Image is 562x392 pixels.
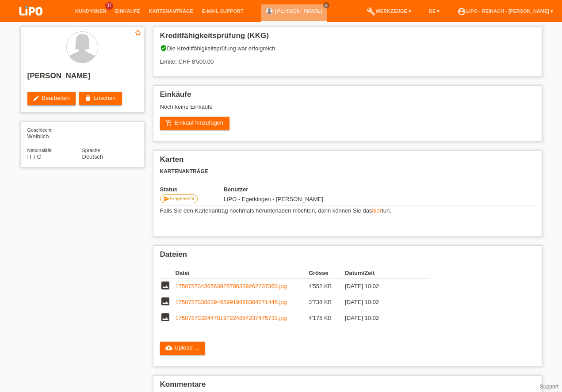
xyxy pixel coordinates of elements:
[457,7,466,16] i: account_circle
[540,384,558,390] a: Support
[160,296,171,307] i: image
[345,268,417,278] th: Datum/Zeit
[27,72,137,85] h2: [PERSON_NAME]
[165,344,172,351] i: cloud_upload
[160,312,171,323] i: image
[453,8,558,14] a: account_circleLIPO - Reinach - [PERSON_NAME] ▾
[160,342,206,355] a: cloud_uploadUpload ...
[176,283,287,289] a: 17587873436563925786339262237360.jpg
[224,196,323,202] span: 25.09.2025
[9,18,53,25] a: LIPO pay
[275,8,322,14] a: [PERSON_NAME]
[324,3,329,8] i: close
[367,7,375,16] i: build
[372,207,382,214] a: hier
[160,168,535,175] h3: Kartenanträge
[27,153,42,160] span: Italien / C / 02.07.2018
[160,45,535,72] div: Die Kreditfähigkeitsprüfung war erfolgreich. Limite: CHF 8'500.00
[323,2,329,8] a: close
[176,299,287,305] a: 17587873388394659919868384271446.jpg
[224,186,374,193] th: Benutzer
[160,31,535,45] h2: Kreditfähigkeitsprüfung (KKG)
[309,268,345,278] th: Grösse
[82,148,100,153] span: Sprache
[27,148,52,153] span: Nationalität
[160,117,230,130] a: add_shopping_cartEinkauf hinzufügen
[345,310,417,326] td: [DATE] 10:02
[362,8,416,14] a: buildWerkzeuge ▾
[309,278,345,294] td: 4'552 KB
[160,206,535,216] td: Falls Sie den Kartenantrag nochmals herunterladen möchten, dann können Sie das tun.
[424,8,444,14] a: DE ▾
[145,8,198,14] a: Kartenanträge
[84,95,92,102] i: delete
[160,155,535,168] h2: Karten
[71,8,111,14] a: Kund*innen
[160,90,535,103] h2: Einkäufe
[165,119,172,126] i: add_shopping_cart
[160,280,171,291] i: image
[198,8,248,14] a: E-Mail Support
[309,310,345,326] td: 4'175 KB
[160,250,535,263] h2: Dateien
[105,2,113,10] span: 37
[176,315,287,321] a: 17587873324478197224884237475732.jpg
[345,294,417,310] td: [DATE] 10:02
[345,278,417,294] td: [DATE] 10:02
[163,195,170,202] i: send
[82,153,103,160] span: Deutsch
[134,29,142,38] a: star_border
[111,8,144,14] a: Einkäufe
[27,127,52,133] span: Geschlecht
[160,186,224,193] th: Status
[27,126,82,140] div: Weiblich
[309,294,345,310] td: 3'738 KB
[160,103,535,117] div: Noch keine Einkäufe
[27,92,76,105] a: editBearbeiten
[134,29,142,37] i: star_border
[160,45,167,52] i: verified_user
[79,92,122,105] a: deleteLöschen
[176,268,309,278] th: Datei
[33,95,40,102] i: edit
[170,196,195,201] span: Eingereicht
